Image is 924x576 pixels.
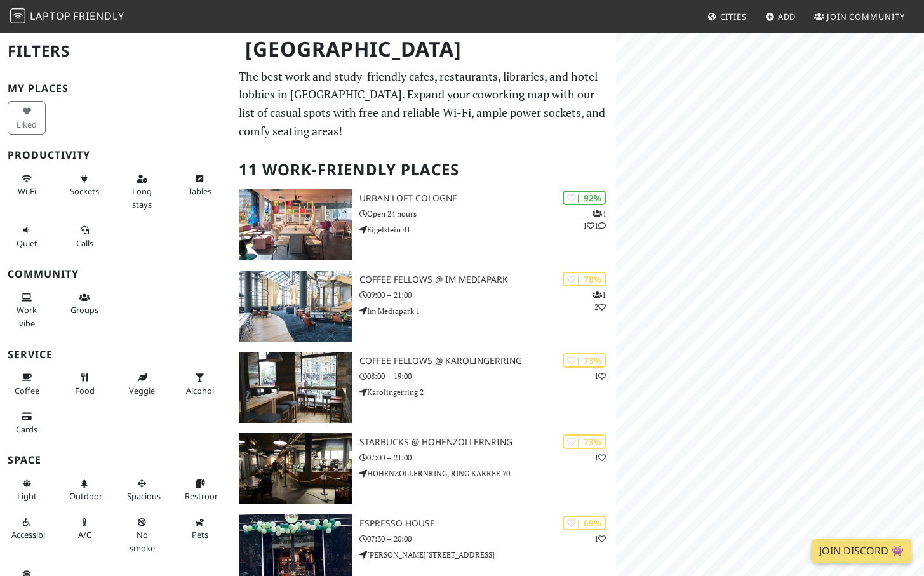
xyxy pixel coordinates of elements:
[563,434,606,449] div: | 73%
[239,67,608,140] p: The best work and study-friendly cafes, restaurants, libraries, and hotel lobbies in [GEOGRAPHIC_...
[30,9,71,23] span: Laptop
[8,512,46,546] button: Accessible
[123,512,161,558] button: No smoke
[593,289,606,313] p: 1 2
[181,512,219,546] button: Pets
[65,287,104,321] button: Groups
[231,189,616,260] a: URBAN LOFT Cologne | 92% 411 URBAN LOFT Cologne Open 24 hours Eigelstein 41
[69,490,102,502] span: Outdoor area
[17,238,37,249] span: Quiet
[70,304,98,316] span: Group tables
[235,32,613,67] h1: [GEOGRAPHIC_DATA]
[359,208,616,220] p: Open 24 hours
[359,356,616,366] h3: Coffee Fellows @ Karolingerring
[10,6,124,28] a: LaptopFriendly LaptopFriendly
[8,406,46,439] button: Cards
[359,452,616,464] p: 07:00 – 21:00
[594,370,606,382] p: 1
[8,367,46,401] button: Coffee
[65,220,104,253] button: Calls
[8,83,224,95] h3: My Places
[8,168,46,202] button: Wi-Fi
[359,224,616,236] p: Eigelstein 41
[8,454,224,466] h3: Space
[359,370,616,382] p: 08:00 – 19:00
[8,287,46,333] button: Work vibe
[16,424,37,435] span: Credit cards
[563,516,606,530] div: | 69%
[132,185,152,210] span: Long stays
[185,490,222,502] span: Restroom
[78,529,91,540] span: Air conditioned
[359,305,616,317] p: Im Mediapark 1
[563,353,606,368] div: | 73%
[8,220,46,253] button: Quiet
[720,11,747,22] span: Cities
[778,11,796,22] span: Add
[231,271,616,342] a: Coffee Fellows @ Im Mediapark | 78% 12 Coffee Fellows @ Im Mediapark 09:00 – 21:00 Im Mediapark 1
[563,191,606,205] div: | 92%
[239,433,352,504] img: Starbucks @ Hohenzollernring
[18,185,36,197] span: Stable Wi-Fi
[231,433,616,504] a: Starbucks @ Hohenzollernring | 73% 1 Starbucks @ Hohenzollernring 07:00 – 21:00 HOHENZOLLERNRING,...
[239,189,352,260] img: URBAN LOFT Cologne
[359,437,616,448] h3: Starbucks @ Hohenzollernring
[359,533,616,545] p: 07:30 – 20:00
[594,533,606,545] p: 1
[75,385,95,396] span: Food
[70,185,99,197] span: Power sockets
[188,185,211,197] span: Work-friendly tables
[583,208,606,232] p: 4 1 1
[359,193,616,204] h3: URBAN LOFT Cologne
[702,5,752,28] a: Cities
[10,8,25,23] img: LaptopFriendly
[181,367,219,401] button: Alcohol
[130,529,155,553] span: Smoke free
[17,304,37,328] span: People working
[8,149,224,161] h3: Productivity
[809,5,910,28] a: Join Community
[359,549,616,561] p: [PERSON_NAME][STREET_ADDRESS]
[8,268,224,280] h3: Community
[239,352,352,423] img: Coffee Fellows @ Karolingerring
[8,32,224,70] h2: Filters
[17,490,37,502] span: Natural light
[186,385,214,396] span: Alcohol
[181,473,219,507] button: Restroom
[359,467,616,479] p: HOHENZOLLERNRING, RING KARREE 70
[563,272,606,286] div: | 78%
[359,386,616,398] p: Karolingerring 2
[8,473,46,507] button: Light
[239,151,608,189] h2: 11 Work-Friendly Places
[594,452,606,464] p: 1
[65,367,104,401] button: Food
[812,539,911,563] a: Join Discord 👾
[129,385,155,396] span: Veggie
[8,349,224,361] h3: Service
[192,529,208,540] span: Pet friendly
[359,518,616,529] h3: Espresso House
[76,238,93,249] span: Video/audio calls
[181,168,219,202] button: Tables
[760,5,801,28] a: Add
[65,512,104,546] button: A/C
[123,168,161,215] button: Long stays
[11,529,50,540] span: Accessible
[127,490,161,502] span: Spacious
[359,289,616,301] p: 09:00 – 21:00
[15,385,39,396] span: Coffee
[65,168,104,202] button: Sockets
[231,352,616,423] a: Coffee Fellows @ Karolingerring | 73% 1 Coffee Fellows @ Karolingerring 08:00 – 19:00 Karolingerr...
[123,473,161,507] button: Spacious
[73,9,124,23] span: Friendly
[65,473,104,507] button: Outdoor
[123,367,161,401] button: Veggie
[239,271,352,342] img: Coffee Fellows @ Im Mediapark
[827,11,905,22] span: Join Community
[359,274,616,285] h3: Coffee Fellows @ Im Mediapark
